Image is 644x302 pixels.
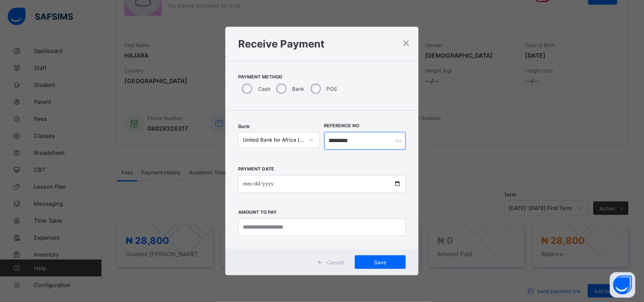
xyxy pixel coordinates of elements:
label: Amount to pay [238,210,277,215]
span: Cancel [327,259,344,266]
label: Reference No [324,123,360,129]
div: United Bank for Africa (UBA) - IQRA'A NURSERY & PRIMARY SCHOOL [243,137,304,143]
label: POS [327,86,337,92]
span: Payment Method [238,74,406,80]
h1: Receive Payment [238,38,406,50]
span: Bank [238,123,250,129]
label: Cash [258,86,270,92]
button: Open asap [610,272,636,298]
label: Payment Date [238,166,274,172]
label: Bank [292,86,305,92]
span: Save [361,259,399,266]
div: × [402,35,410,50]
